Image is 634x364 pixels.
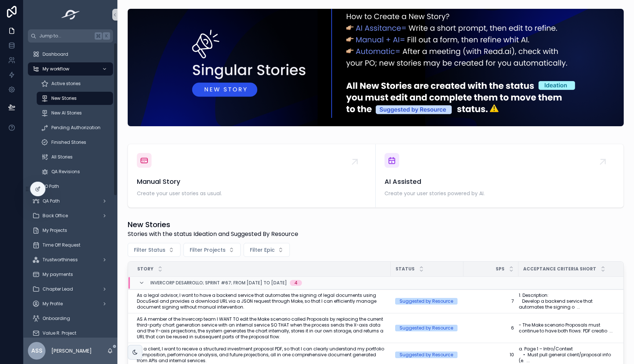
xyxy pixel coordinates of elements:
a: New AI Stories [37,106,113,120]
span: PO Path [43,183,59,189]
span: Invercorp Desarrollo; Sprint #67; From [DATE] to [DATE] [150,280,287,286]
span: SPs [496,266,504,272]
a: AI AssistedCreate your user stories powered by AI. [376,144,623,207]
a: Finished Stories [37,136,113,149]
span: Acceptance Criteria Short [523,266,596,272]
a: Active stories [37,77,113,90]
a: AS A member of the Invercorp team I WANT TO edit the Make scenario called Proposals by replacing ... [137,316,386,340]
a: Suggested by Resource [395,352,459,358]
h1: New Stories [128,219,298,230]
a: As a legal advisor, I want to have a backend service that automates the signing of legal document... [137,292,386,310]
a: Time Off Request [28,239,113,252]
span: Time Off Request [43,242,80,248]
span: QA Revisions [51,169,80,175]
a: 6 [468,325,514,331]
span: My Projects [43,227,67,233]
span: Story [137,266,153,272]
button: Jump to...K [28,29,113,43]
div: Suggested by Resource [400,298,453,305]
a: - The Make scenario Proposals must continue to have both flows: PDF creatio ... [519,322,616,334]
a: My workflow [28,62,113,76]
a: Suggested by Resource [395,325,459,331]
a: As a client, I want to receive a structured investment proposal PDF, so that I can clearly unders... [137,346,386,364]
span: Finished Stories [51,139,86,145]
span: Trustworthiness [43,257,78,263]
span: Dashboard [43,51,68,57]
a: Chapter Lead [28,283,113,296]
span: K [103,33,109,39]
span: New AI Stories [51,110,82,116]
a: 10 [468,352,514,358]
span: Filter Status [134,246,165,254]
a: My Profile [28,297,113,310]
span: Filter Epic [250,246,275,254]
a: QA Revisions [37,165,113,178]
span: ASS [31,346,43,355]
button: Select Button [128,243,181,257]
a: New Stories [37,92,113,105]
span: Filter Projects [190,246,226,254]
span: All Stories [51,154,73,160]
p: [PERSON_NAME] [51,347,92,354]
a: Dashboard [28,48,113,61]
a: PO Path [28,180,113,193]
a: Pending Authorization [37,121,113,134]
a: Value R. Project [28,327,113,340]
button: Select Button [244,243,290,257]
a: Back Office [28,209,113,222]
a: 1. Description: Develop a backend service that automates the signing o ... [519,292,616,310]
span: Back Office [43,213,68,219]
span: QA Path [43,198,60,204]
span: My Profile [43,301,63,307]
span: Create your user stories powered by AI. [385,190,615,197]
span: Value R. Project [43,330,76,336]
span: Chapter Lead [43,286,73,292]
div: scrollable content [23,43,117,338]
a: My Projects [28,224,113,237]
div: Suggested by Resource [400,325,453,331]
span: My payments [43,272,73,277]
span: Status [396,266,415,272]
a: QA Path [28,194,113,208]
span: Active stories [51,81,81,87]
span: Onboarding [43,316,70,321]
img: App logo [59,9,82,21]
div: Suggested by Resource [400,352,453,358]
span: AI Assisted [385,176,615,187]
a: Onboarding [28,312,113,325]
a: All Stories [37,150,113,164]
a: Suggested by Resource [395,298,459,305]
span: New Stories [51,95,77,101]
button: Select Button [183,243,241,257]
a: 7 [468,298,514,304]
a: a. Page 1 – Intro/Context • Must pull general client/proposal info (e. ... [519,346,616,364]
a: Trustworthiness [28,253,113,266]
span: Stories with the status Ideation and Suggested By Resource [128,230,298,239]
span: Manual Story [137,176,367,187]
span: Jump to... [39,33,92,39]
span: Create your user stories as usual. [137,190,367,197]
span: My workflow [43,66,69,72]
span: Pending Authorization [51,125,101,131]
a: Manual StoryCreate your user stories as usual. [128,144,376,207]
a: My payments [28,268,113,281]
div: 4 [294,280,298,286]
